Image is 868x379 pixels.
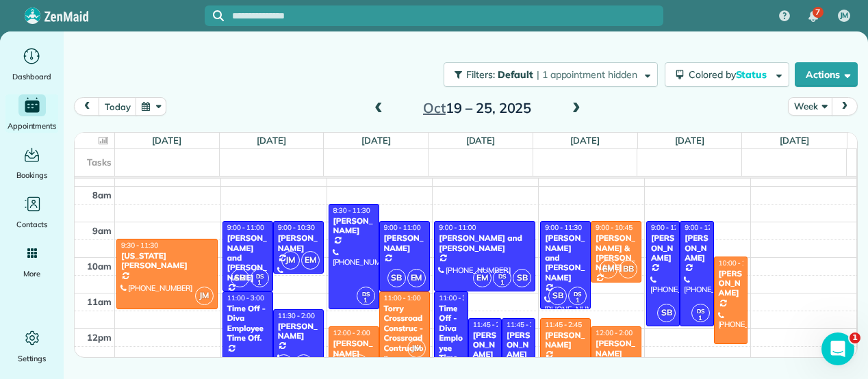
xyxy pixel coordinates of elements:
span: Filters: [466,68,495,81]
span: DS [697,307,704,315]
button: Actions [795,62,858,87]
div: Time Off - Diva Employee Time Off. [438,304,463,373]
span: Contacts [16,218,47,231]
div: [PERSON_NAME] [277,322,320,341]
a: Settings [5,327,58,365]
span: EM [301,251,320,270]
span: Bookings [16,168,48,182]
div: Time Off - Diva Employee Time Off. [227,304,269,343]
span: 11:30 - 2:00 [278,311,315,320]
span: Status [736,68,769,81]
button: Filters: Default | 1 appointment hidden [444,62,657,87]
span: 11:00 - 3:00 [439,293,476,302]
span: JM [195,287,214,305]
span: | 1 appointment hidden [537,68,637,81]
span: 8:30 - 11:30 [333,206,370,215]
a: Filters: Default | 1 appointment hidden [437,62,657,87]
span: BB [330,354,348,373]
span: 11:00 - 3:00 [227,293,264,302]
span: EM [407,269,426,287]
div: [PERSON_NAME] [718,269,743,298]
span: 9:00 - 11:00 [439,223,476,232]
small: 1 [251,276,268,289]
div: [PERSON_NAME] [333,216,375,236]
div: [PERSON_NAME] [383,233,426,253]
span: Default [498,68,534,81]
div: [PERSON_NAME] & [PERSON_NAME] [595,233,637,273]
a: [DATE] [570,135,600,146]
button: today [99,97,136,116]
span: DS [498,272,506,280]
a: [DATE] [466,135,496,146]
span: 9:00 - 11:30 [545,223,582,232]
span: Colored by [689,68,771,81]
span: 9:00 - 12:00 [651,223,688,232]
div: [PERSON_NAME] [684,233,709,263]
a: Dashboard [5,45,58,83]
span: Appointments [8,119,57,133]
div: 7 unread notifications [799,1,828,31]
span: BB [619,260,637,278]
span: SB [231,269,249,287]
span: 9:00 - 11:00 [227,223,264,232]
span: Dashboard [12,70,51,83]
span: 9:00 - 12:00 [685,223,722,232]
small: 1 [692,312,709,325]
button: Focus search [205,10,224,21]
div: [PERSON_NAME] and [PERSON_NAME] [544,233,587,283]
span: SB [657,304,676,322]
span: 9:30 - 11:30 [121,241,158,250]
span: 9:00 - 10:45 [596,223,633,232]
span: 1 [850,332,860,343]
span: EM [599,260,617,278]
span: SB [548,287,567,305]
span: DS [256,272,264,280]
span: JM [840,10,849,21]
span: 10am [87,261,112,272]
div: [PERSON_NAME] and [PERSON_NAME] [438,233,531,253]
span: Oct [423,99,446,116]
a: Appointments [5,94,58,133]
h2: 19 – 25, 2025 [392,101,563,116]
div: Torry Crossroad Construc - Crossroad Contruction [383,304,426,363]
button: Colored byStatus [665,62,789,87]
small: 1 [494,276,511,289]
span: JM [281,251,300,270]
a: [DATE] [152,135,181,146]
button: prev [74,97,100,116]
div: [PERSON_NAME] [650,233,676,263]
span: 12:00 - 2:00 [333,328,370,337]
span: 9:00 - 10:30 [278,223,315,232]
small: 1 [569,294,586,307]
span: 10:00 - 12:30 [719,259,760,267]
svg: Focus search [213,10,224,21]
span: More [23,267,40,280]
div: [PERSON_NAME] [595,339,637,358]
span: EM [275,354,293,373]
span: 11:00 - 1:00 [384,293,421,302]
span: 11:45 - 2:15 [507,320,544,329]
span: 11am [87,296,112,307]
iframe: Intercom live chat [821,332,854,365]
div: [US_STATE][PERSON_NAME] [120,251,214,271]
button: Week [788,97,832,116]
span: 12:00 - 2:00 [596,328,633,337]
a: [DATE] [675,135,704,146]
a: [DATE] [257,135,286,146]
span: DS [362,290,370,298]
button: next [832,97,858,116]
a: [DATE] [780,135,809,146]
span: SB [513,269,531,287]
div: [PERSON_NAME] [472,330,498,360]
span: 12pm [87,332,112,343]
span: 11:45 - 2:45 [545,320,582,329]
span: 9:00 - 11:00 [384,223,421,232]
small: 1 [357,294,374,307]
span: 11:45 - 2:45 [473,320,510,329]
span: 7 [815,7,820,18]
span: JM [407,339,426,358]
a: Bookings [5,144,58,182]
div: [PERSON_NAME] [506,330,531,360]
div: [PERSON_NAME] and [PERSON_NAME] [227,233,269,283]
a: Contacts [5,193,58,231]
